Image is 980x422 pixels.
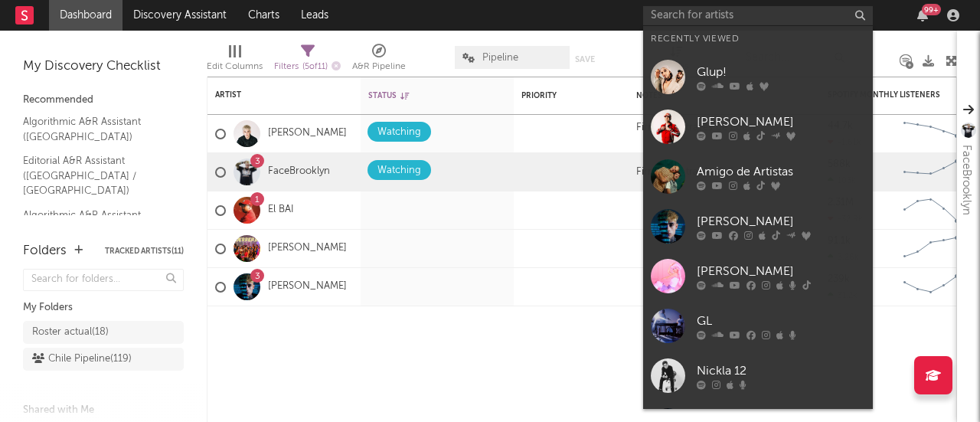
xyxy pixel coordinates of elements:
[636,91,789,100] div: Notes
[215,90,330,100] div: Artist
[643,351,873,401] a: Nickla 12
[643,152,873,201] a: Amigo de Artistas
[23,321,184,344] a: Roster actual(18)
[274,38,341,83] div: Filters(5 of 11)
[268,280,347,293] a: [PERSON_NAME]
[105,247,184,255] button: Tracked Artists(11)
[207,57,263,76] div: Edit Columns
[897,153,965,191] svg: Chart title
[697,361,865,380] div: Nickla 12
[643,6,873,25] input: Search for artists
[697,63,865,81] div: Glup!
[23,113,168,145] a: Algorithmic A&R Assistant ([GEOGRAPHIC_DATA])
[629,122,763,146] div: Firmado a través de Lotus
[629,166,763,178] div: Firmado a través de Lotus
[697,312,865,330] div: GL
[897,115,965,153] svg: Chart title
[897,191,965,230] svg: Chart title
[302,63,328,71] span: ( 5 of 11 )
[377,162,421,180] div: Watching
[957,145,975,215] div: FaceBrooklyn
[268,204,294,217] a: El BAI
[697,212,865,231] div: [PERSON_NAME]
[32,350,132,368] div: Chile Pipeline ( 119 )
[23,401,184,420] div: Shared with Me
[482,53,518,63] span: Pipeline
[368,91,468,100] div: Status
[23,57,184,76] div: My Discovery Checklist
[828,90,942,100] div: Spotify Monthly Listeners
[651,30,865,48] div: Recently Viewed
[697,113,865,131] div: [PERSON_NAME]
[32,323,109,342] div: Roster actual ( 18 )
[643,251,873,301] a: [PERSON_NAME]
[23,152,168,199] a: Editorial A&R Assistant ([GEOGRAPHIC_DATA] / [GEOGRAPHIC_DATA])
[23,269,184,291] input: Search for folders...
[268,165,330,178] a: FaceBrooklyn
[575,55,595,64] button: Save
[23,207,168,238] a: Algorithmic A&R Assistant ([GEOGRAPHIC_DATA])
[643,52,873,102] a: Glup!
[897,268,965,306] svg: Chart title
[23,91,184,110] div: Recommended
[377,123,421,142] div: Watching
[352,38,406,83] div: A&R Pipeline
[268,127,347,140] a: [PERSON_NAME]
[897,230,965,268] svg: Chart title
[23,348,184,371] a: Chile Pipeline(119)
[917,9,928,21] button: 99+
[922,4,941,15] div: 99 +
[23,242,67,260] div: Folders
[23,299,184,317] div: My Folders
[521,91,583,100] div: Priority
[274,57,341,77] div: Filters
[697,162,865,181] div: Amigo de Artistas
[207,38,263,83] div: Edit Columns
[697,262,865,280] div: [PERSON_NAME]
[352,57,406,76] div: A&R Pipeline
[643,102,873,152] a: [PERSON_NAME]
[643,301,873,351] a: GL
[268,242,347,255] a: [PERSON_NAME]
[643,201,873,251] a: [PERSON_NAME]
